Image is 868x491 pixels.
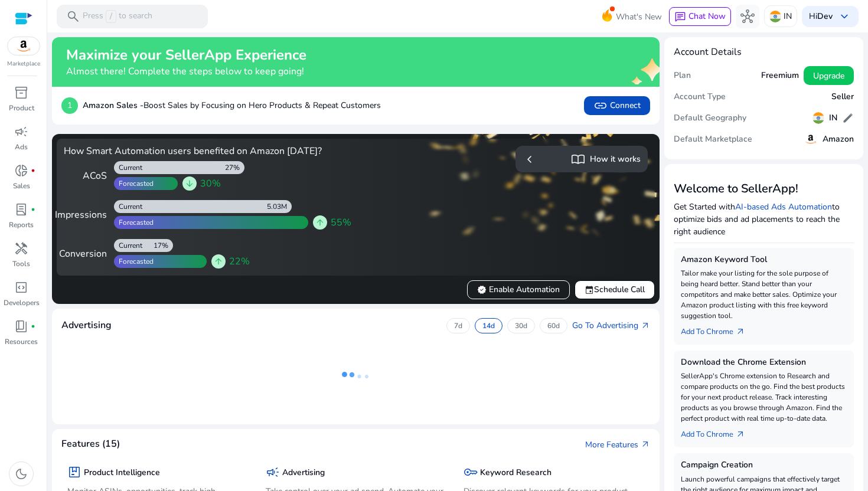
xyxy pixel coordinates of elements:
[674,135,752,145] h5: Default Marketplace
[480,468,552,478] h5: Keyword Research
[83,100,143,111] b: Amazon Sales -
[804,132,818,146] img: amazon.svg
[809,12,833,21] p: Hi
[641,440,650,449] span: arrow_outward
[15,142,28,152] p: Ads
[9,103,34,113] p: Product
[14,125,28,139] span: campaign
[114,241,142,250] div: Current
[114,179,154,188] div: Forecasted
[674,113,746,123] h5: Default Geography
[154,241,173,250] div: 17%
[14,467,28,481] span: dark_mode
[674,71,691,81] h5: Plan
[813,70,844,82] span: Upgrade
[4,297,40,308] p: Developers
[282,468,325,478] h5: Advertising
[14,202,28,217] span: lab_profile
[831,92,854,102] h5: Seller
[681,255,847,265] h5: Amazon Keyword Tool
[674,182,854,196] h3: Welcome to SellerApp!
[735,201,832,212] a: AI-based Ads Automation
[66,47,306,64] h2: Maximize your SellerApp Experience
[585,285,594,294] span: event
[812,112,824,124] img: in.svg
[674,11,686,23] span: chat
[681,268,847,321] p: Tailor make your listing for the sole purpose of being heard better. Stand better than your compe...
[5,336,38,347] p: Resources
[12,258,30,269] p: Tools
[674,47,854,58] h4: Account Details
[8,37,40,55] img: amazon.svg
[837,9,851,24] span: keyboard_arrow_down
[736,327,745,336] span: arrow_outward
[681,424,755,440] a: Add To Chrome
[7,60,40,68] p: Marketplace
[681,371,847,424] p: SellerApp's Chrome extension to Research and compare products on the go. Find the best products f...
[674,92,726,102] h5: Account Type
[64,247,107,261] div: Conversion
[829,113,837,123] h5: IN
[641,321,650,330] span: arrow_outward
[31,168,35,173] span: fiber_manual_record
[842,112,854,124] span: edit
[681,460,847,470] h5: Campaign Creation
[83,10,152,23] p: Press to search
[66,66,306,77] h4: Almost there! Complete the steps below to keep going!
[784,6,792,27] p: IN
[593,99,641,113] span: Connect
[200,176,221,191] span: 30%
[214,257,223,266] span: arrow_upward
[590,155,641,165] h5: How it works
[67,465,81,479] span: package
[114,163,142,172] div: Current
[585,438,650,451] a: More Features
[61,438,120,450] h4: Features (15)
[688,11,726,22] span: Chat Now
[616,6,662,27] span: What's New
[740,9,755,24] span: hub
[681,358,847,368] h5: Download the Chrome Extension
[64,208,107,222] div: Impressions
[267,202,292,211] div: 5.03M
[14,86,28,100] span: inventory_2
[681,321,755,338] a: Add To Chrome
[31,324,35,329] span: fiber_manual_record
[64,146,351,157] h4: How Smart Automation users benefited on Amazon [DATE]?
[593,99,608,113] span: link
[61,320,112,331] h4: Advertising
[114,202,142,211] div: Current
[66,9,80,24] span: search
[31,207,35,212] span: fiber_manual_record
[14,280,28,294] span: code_blocks
[14,241,28,256] span: handyman
[761,71,799,81] h5: Freemium
[225,163,244,172] div: 27%
[266,465,280,479] span: campaign
[736,430,745,439] span: arrow_outward
[769,11,781,22] img: in.svg
[9,220,34,230] p: Reports
[114,257,154,266] div: Forecasted
[114,218,154,227] div: Forecasted
[61,97,78,114] p: 1
[464,465,478,479] span: key
[13,181,30,191] p: Sales
[185,179,194,188] span: arrow_downward
[572,319,650,332] a: Go To Advertising
[823,135,854,145] h5: Amazon
[106,10,116,23] span: /
[585,283,645,296] span: Schedule Call
[84,468,160,478] h5: Product Intelligence
[817,11,833,22] b: Dev
[571,152,585,166] span: import_contacts
[83,99,381,112] p: Boost Sales by Focusing on Hero Products & Repeat Customers
[674,201,854,238] p: Get Started with to optimize bids and ad placements to reach the right audience
[64,169,107,183] div: ACoS
[229,254,250,269] span: 22%
[14,319,28,333] span: book_4
[14,163,28,178] span: donut_small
